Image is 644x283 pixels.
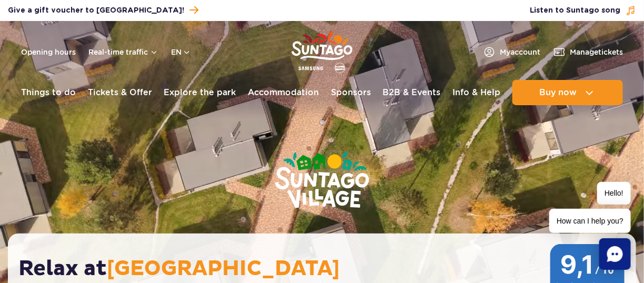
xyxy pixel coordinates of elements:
a: Explore the park [164,80,236,105]
a: Myaccount [483,46,540,58]
a: Tickets & Offer [88,80,152,105]
a: Opening hours [21,47,76,57]
button: Listen to Suntago song [530,5,636,16]
button: Real-time traffic [88,48,158,56]
a: Info & Help [452,80,500,105]
a: Managetickets [553,46,623,58]
span: How can I help you? [549,209,631,233]
a: Park of Poland [291,26,353,75]
button: en [171,47,191,57]
a: Accommodation [248,80,319,105]
span: Listen to Suntago song [530,5,620,16]
a: B2B & Events [383,80,441,105]
a: Give a gift voucher to [GEOGRAPHIC_DATA]! [8,3,198,17]
span: [GEOGRAPHIC_DATA] [107,256,340,282]
span: Manage tickets [570,47,623,57]
span: Buy now [539,88,577,97]
a: Sponsors [331,80,371,105]
span: Give a gift voucher to [GEOGRAPHIC_DATA]! [8,5,184,16]
span: My account [500,47,540,57]
h2: Relax at [18,256,636,282]
img: Suntago Village [233,110,411,251]
div: Chat [599,238,631,270]
button: Buy now [512,80,623,105]
span: Hello! [597,182,631,205]
a: Things to do [21,80,76,105]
